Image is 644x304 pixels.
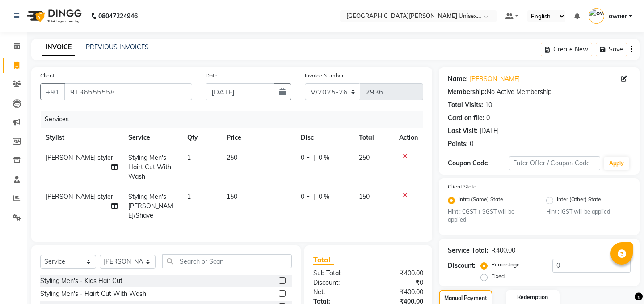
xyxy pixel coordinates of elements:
div: ₹0 [368,278,430,287]
input: Search or Scan [162,254,292,268]
b: 08047224946 [98,4,138,29]
span: 250 [227,154,237,162]
label: Client [40,72,55,80]
span: 0 F [301,153,310,163]
img: logo [23,4,84,29]
div: Net: [307,287,368,297]
th: Stylist [40,128,123,148]
div: [DATE] [480,126,499,136]
small: Hint : IGST will be applied [546,208,631,216]
div: Services [41,111,430,128]
div: No Active Membership [448,87,631,97]
label: Client State [448,183,476,191]
div: Sub Total: [307,269,368,278]
label: Manual Payment [444,294,487,302]
div: Membership: [448,87,487,97]
th: Service [123,128,182,148]
div: Card on file: [448,113,484,123]
label: Intra (Same) State [459,195,503,206]
div: 0 [470,139,473,149]
th: Total [354,128,394,148]
span: 150 [359,193,370,201]
span: Styling Men's - [PERSON_NAME]/Shave [128,193,173,219]
label: Fixed [491,272,505,280]
div: ₹400.00 [368,287,430,297]
span: owner [609,12,627,21]
th: Action [394,128,423,148]
span: Total [313,255,334,265]
span: 1 [187,154,191,162]
a: PREVIOUS INVOICES [86,43,149,51]
th: Price [221,128,296,148]
span: 250 [359,154,370,162]
button: +91 [40,83,65,100]
div: Discount: [448,261,476,270]
div: Total Visits: [448,100,483,110]
div: ₹400.00 [492,246,515,255]
button: Apply [604,157,629,170]
small: Hint : CGST + SGST will be applied [448,208,532,224]
label: Date [206,72,218,80]
div: 10 [485,100,492,110]
label: Redemption [517,293,548,301]
th: Qty [182,128,221,148]
label: Inter (Other) State [557,195,601,206]
th: Disc [295,128,354,148]
div: Coupon Code [448,158,509,168]
span: 150 [227,193,237,201]
span: | [313,153,315,163]
div: Styling Men's - Kids Hair Cut [40,276,122,286]
span: [PERSON_NAME] styler [46,193,113,201]
span: Styling Men's - Hairt Cut With Wash [128,154,171,180]
div: Last Visit: [448,126,478,136]
div: Service Total: [448,246,488,255]
div: ₹400.00 [368,269,430,278]
div: 0 [486,113,490,123]
label: Invoice Number [305,72,344,80]
span: 0 F [301,192,310,201]
a: INVOICE [42,39,75,56]
input: Search by Name/Mobile/Email/Code [64,83,192,100]
button: Save [596,43,627,56]
iframe: chat widget [606,268,635,295]
span: 0 % [319,153,329,163]
div: Name: [448,74,468,84]
div: Styling Men's - Hairt Cut With Wash [40,289,146,299]
input: Enter Offer / Coupon Code [509,156,600,170]
div: Points: [448,139,468,149]
span: [PERSON_NAME] styler [46,154,113,162]
img: owner [589,8,604,24]
a: [PERSON_NAME] [470,74,520,84]
span: 0 % [319,192,329,201]
label: Percentage [491,261,520,269]
button: Create New [541,43,592,56]
span: | [313,192,315,201]
span: 1 [187,193,191,201]
div: Discount: [307,278,368,287]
